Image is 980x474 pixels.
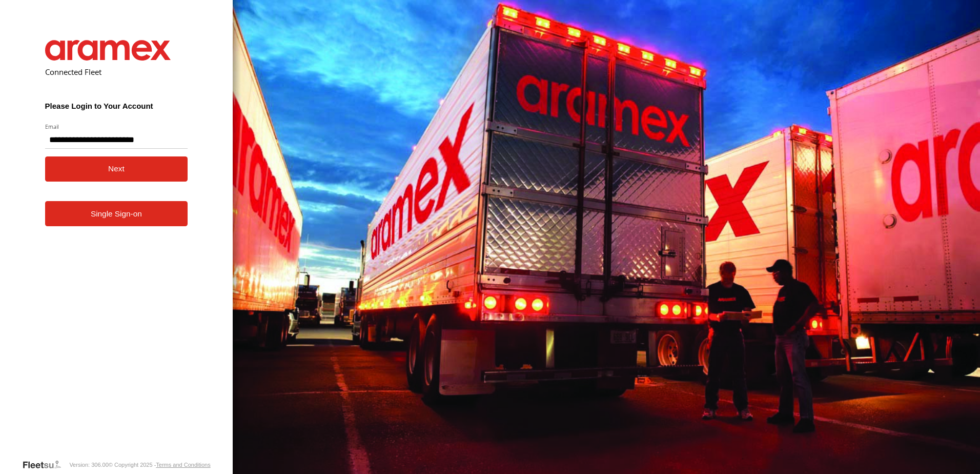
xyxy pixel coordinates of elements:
[109,462,211,468] div: © Copyright 2025 -
[45,67,188,77] h2: Connected Fleet
[45,201,188,226] a: Single Sign-on
[22,460,69,470] a: Visit our Website
[45,123,188,130] label: Email
[45,102,188,110] h3: Please Login to Your Account
[45,40,171,61] img: Aramex
[45,156,188,182] button: Next
[156,462,210,468] a: Terms and Conditions
[69,462,108,468] div: Version: 306.00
